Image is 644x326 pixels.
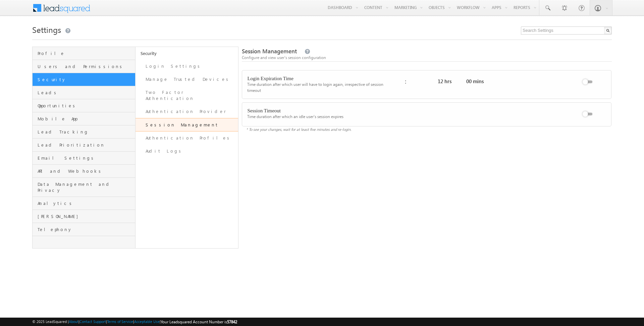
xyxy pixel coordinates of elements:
[38,63,133,69] span: Users and Permissions
[38,213,133,219] span: [PERSON_NAME]
[38,90,133,96] span: Leads
[33,99,135,112] a: Opportunities
[38,168,133,174] span: API and Webhooks
[38,226,133,232] span: Telephony
[247,81,395,94] div: Time duration after which user will have to login again, irrespective of session timeout
[33,178,135,197] a: Data Management and Privacy
[136,60,238,73] a: Login Settings
[33,152,135,165] a: Email Settings
[33,47,135,60] a: Profile
[33,86,135,99] a: Leads
[33,197,135,210] a: Analytics
[136,47,238,60] a: Security
[38,103,133,109] span: Opportunities
[38,155,133,161] span: Email Settings
[38,76,133,83] span: Security
[161,319,237,324] span: Your Leadsquared Account Number is
[69,319,78,324] a: About
[32,319,237,325] span: © 2025 LeadSquared | | | | |
[134,319,160,324] a: Acceptable Use
[33,139,135,152] a: Lead Prioritization
[242,47,297,55] span: Session Management
[227,319,237,324] span: 57842
[38,200,133,206] span: Analytics
[33,60,135,73] a: Users and Permissions
[465,78,485,86] span: 00 mins
[521,26,612,35] input: Search Settings
[38,116,133,122] span: Mobile App
[38,129,133,135] span: Lead Tracking
[107,319,133,324] a: Terms of Service
[33,125,135,139] a: Lead Tracking
[136,118,238,131] a: Session Management
[33,73,135,86] a: Security
[38,181,133,193] span: Data Management and Privacy
[33,210,135,223] a: [PERSON_NAME]
[38,50,133,56] span: Profile
[79,319,106,324] a: Contact Support
[246,126,611,132] span: * To see your changes, wait for at least five minutes and re-login.
[38,142,133,148] span: Lead Prioritization
[242,55,612,61] div: Configure and view user's session configuration
[136,145,238,158] a: Audit Logs
[136,73,238,86] a: Manage Trusted Devices
[436,78,460,86] span: 12 hrs
[33,112,135,125] a: Mobile App
[33,223,135,236] a: Telephony
[33,165,135,178] a: API and Webhooks
[32,24,61,35] span: Settings
[247,108,395,114] div: Session Timeout
[136,131,238,145] a: Authentication Profiles
[136,86,238,105] a: Two Factor Authentication
[405,78,427,84] div: :
[136,105,238,118] a: Authentication Provider
[247,75,395,81] div: Login Expiration Time
[247,114,395,120] div: Time duration after which an idle user's session expires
